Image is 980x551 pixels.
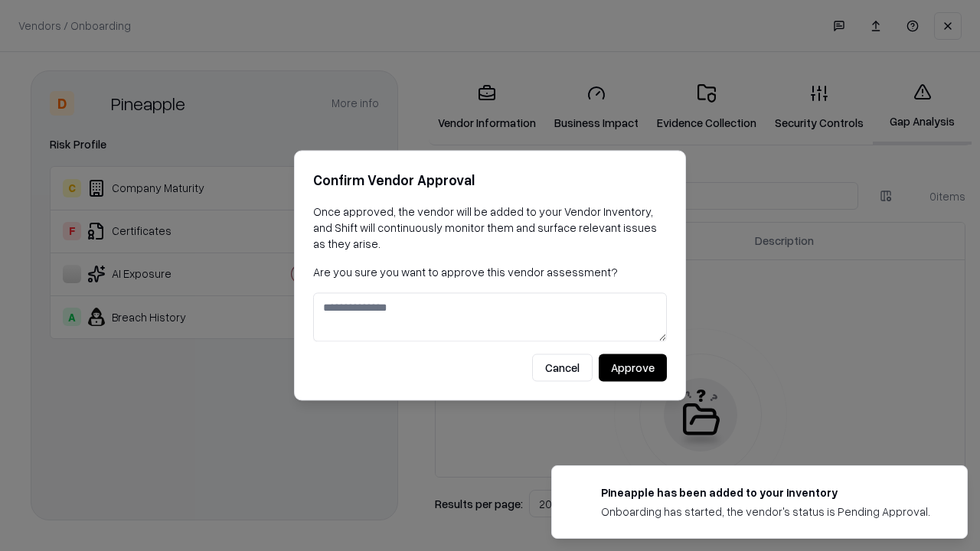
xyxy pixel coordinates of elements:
h2: Confirm Vendor Approval [313,169,667,191]
button: Approve [599,354,667,382]
button: Cancel [532,354,593,382]
p: Once approved, the vendor will be added to your Vendor Inventory, and Shift will continuously mon... [313,204,667,252]
p: Are you sure you want to approve this vendor assessment? [313,264,667,280]
div: Onboarding has started, the vendor's status is Pending Approval. [601,504,930,520]
img: pineappleenergy.com [570,484,589,503]
div: Pineapple has been added to your inventory [601,484,930,500]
